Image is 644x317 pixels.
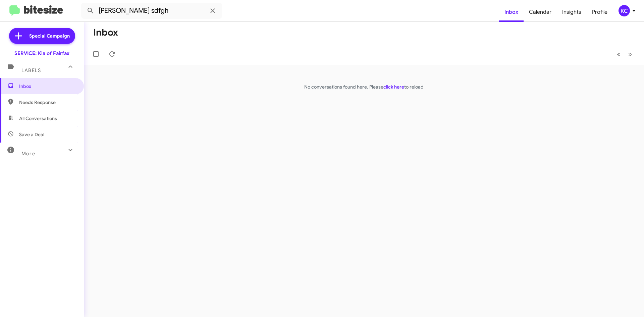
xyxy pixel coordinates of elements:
span: All Conversations [19,115,57,122]
span: More [21,151,35,157]
span: » [628,50,632,58]
span: Special Campaign [29,33,70,39]
a: click here [383,84,404,90]
span: Inbox [19,83,76,90]
span: Save a Deal [19,131,44,138]
a: Special Campaign [9,28,75,44]
div: KC [619,5,630,16]
button: Previous [613,47,625,61]
nav: Page navigation example [613,47,636,61]
button: KC [613,5,637,16]
h1: Inbox [93,27,118,38]
input: Search [81,3,222,19]
span: Needs Response [19,99,76,106]
div: SERVICE: Kia of Fairfax [14,50,69,57]
span: « [617,50,621,58]
a: Calendar [524,2,557,22]
a: Inbox [499,2,524,22]
p: No conversations found here. Please to reload [84,84,644,90]
a: Profile [587,2,613,22]
span: Labels [21,67,41,73]
button: Next [624,47,636,61]
a: Insights [557,2,587,22]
